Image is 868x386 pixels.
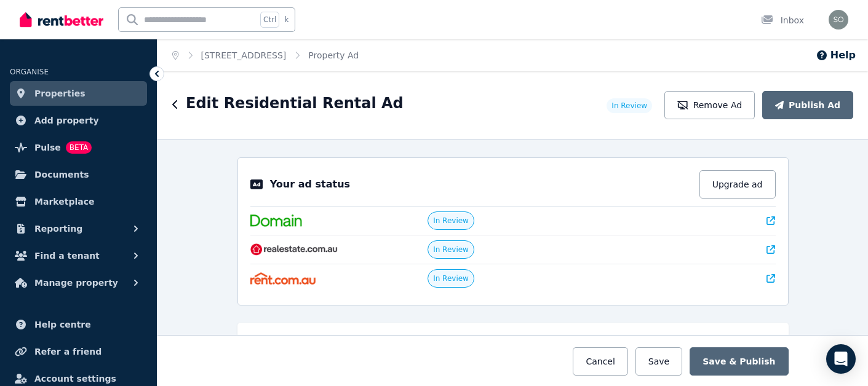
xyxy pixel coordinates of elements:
span: Refer a friend [34,344,102,359]
span: Properties [34,86,86,101]
button: Help [816,48,856,63]
span: In Review [433,245,469,254]
span: Account settings [34,371,116,386]
nav: Breadcrumb [157,39,373,71]
img: RealEstate.com.au [250,243,338,256]
span: Reporting [34,221,82,236]
a: [STREET_ADDRESS] [201,50,287,60]
span: Manage property [34,275,118,290]
span: k [284,15,289,25]
a: Marketplace [10,189,147,214]
span: Ctrl [260,12,279,28]
span: In Review [433,216,469,226]
button: Find a tenant [10,243,147,268]
button: Cancel [573,347,627,376]
a: Properties [10,81,147,106]
span: Add property [34,113,99,128]
a: Help centre [10,312,147,337]
button: Reporting [10,216,147,241]
span: Pulse [34,140,61,155]
img: RentBetter [20,10,103,29]
span: BETA [66,141,92,154]
a: Add property [10,108,147,133]
button: Save [635,347,682,376]
a: Property Ad [308,50,359,60]
button: Upgrade ad [699,170,776,199]
div: Open Intercom Messenger [826,344,856,374]
span: Find a tenant [34,248,100,263]
span: Help centre [34,317,91,332]
span: Marketplace [34,194,94,209]
a: Refer a friend [10,339,147,364]
img: soynorma@hotmail.com [829,10,848,30]
span: In Review [611,101,647,111]
span: Documents [34,167,89,182]
a: PulseBETA [10,135,147,160]
img: Domain.com.au [250,215,302,227]
button: Save & Publish [690,347,788,376]
h1: Edit Residential Rental Ad [186,93,404,113]
a: Documents [10,162,147,187]
span: ORGANISE [10,68,49,76]
button: Publish Ad [762,91,853,119]
div: Inbox [761,14,804,26]
img: Rent.com.au [250,272,316,285]
button: Remove Ad [664,91,755,119]
button: Manage property [10,270,147,295]
p: Your ad status [270,177,350,192]
span: In Review [433,274,469,283]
